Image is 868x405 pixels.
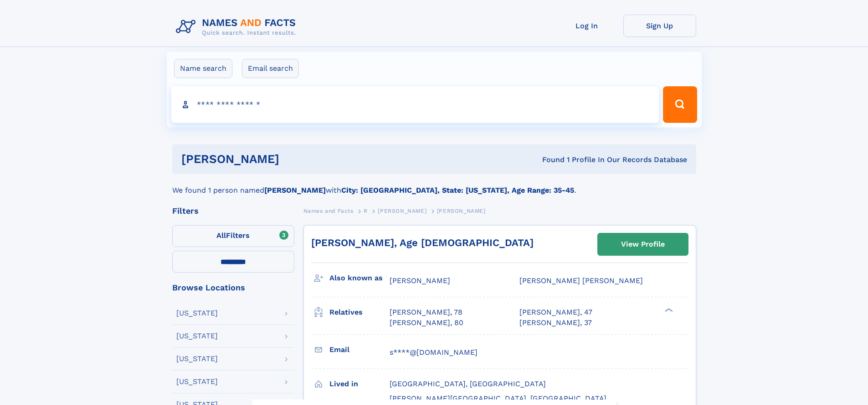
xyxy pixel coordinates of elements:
[390,394,606,403] span: [PERSON_NAME][GEOGRAPHIC_DATA], [GEOGRAPHIC_DATA]
[172,174,696,196] div: We found 1 person named with .
[519,307,592,317] a: [PERSON_NAME], 47
[390,318,463,328] a: [PERSON_NAME], 80
[172,15,303,39] img: Logo Names and Facts
[364,205,368,216] a: R
[390,379,546,388] span: [GEOGRAPHIC_DATA], [GEOGRAPHIC_DATA]
[172,207,294,215] div: Filters
[378,205,426,216] a: [PERSON_NAME]
[176,355,218,363] div: [US_STATE]
[176,332,218,340] div: [US_STATE]
[364,208,368,214] span: R
[621,234,665,255] div: View Profile
[663,86,697,123] button: Search Button
[329,270,390,286] h3: Also known as
[519,276,643,285] span: [PERSON_NAME] [PERSON_NAME]
[390,276,450,285] span: [PERSON_NAME]
[242,59,299,78] label: Email search
[174,59,232,78] label: Name search
[172,284,294,292] div: Browse Locations
[341,186,574,195] b: City: [GEOGRAPHIC_DATA], State: [US_STATE], Age Range: 35-45
[390,307,462,317] a: [PERSON_NAME], 78
[181,153,411,165] h1: [PERSON_NAME]
[329,342,390,358] h3: Email
[519,318,592,328] a: [PERSON_NAME], 37
[329,305,390,320] h3: Relatives
[264,186,326,195] b: [PERSON_NAME]
[437,208,486,214] span: [PERSON_NAME]
[329,376,390,392] h3: Lived in
[216,231,226,240] span: All
[378,208,426,214] span: [PERSON_NAME]
[176,378,218,385] div: [US_STATE]
[550,15,623,37] a: Log In
[171,86,659,123] input: search input
[663,307,673,313] div: ❯
[311,237,534,248] a: [PERSON_NAME], Age [DEMOGRAPHIC_DATA]
[411,155,687,165] div: Found 1 Profile In Our Records Database
[172,225,294,247] label: Filters
[303,205,354,216] a: Names and Facts
[598,233,688,255] a: View Profile
[623,15,696,37] a: Sign Up
[176,310,218,317] div: [US_STATE]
